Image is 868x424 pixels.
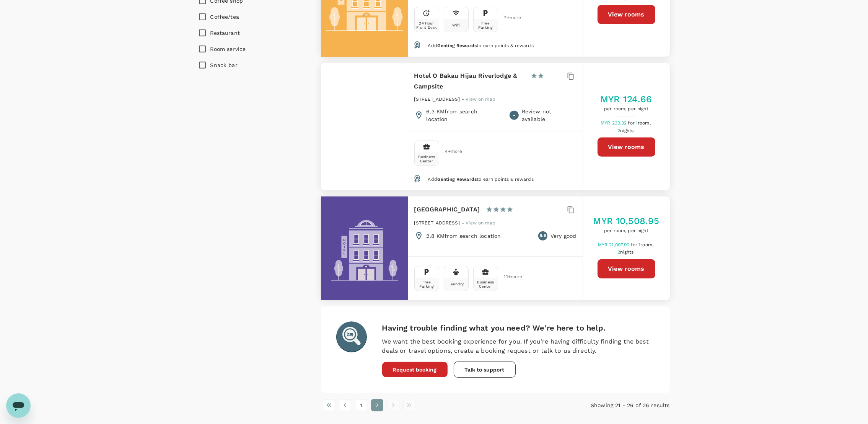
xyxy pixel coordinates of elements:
nav: pagination navigation [321,399,554,411]
span: View on map [466,220,495,226]
span: Genting Rewards [437,43,477,48]
p: Review not available [522,108,576,123]
button: View rooms [598,5,655,24]
p: 6.3 KM from search location [427,108,500,123]
span: per room, per night [593,227,660,235]
span: Add to earn points & rewards [428,43,533,48]
h6: Having trouble finding what you need? We're here to help. [382,322,655,334]
span: View on map [466,97,495,102]
span: nights [620,249,634,255]
div: Business Center [416,155,437,163]
span: 2 [617,249,635,255]
iframe: Button to launch messaging window [6,393,31,418]
span: Add to earn points & rewards [428,177,533,182]
span: Snack bar [210,62,238,68]
span: for [628,120,636,126]
span: MYR 239.32 [601,120,628,126]
div: Free Parking [475,21,496,29]
button: Go to first page [323,399,335,411]
span: Room service [210,46,246,52]
p: 2.8 KM from search location [427,232,501,240]
button: View rooms [598,259,655,278]
h6: Hotel O Bakau Hijau Riverlodge & Campsite [414,70,524,92]
span: - [462,220,466,226]
button: Go to previous page [339,399,351,411]
span: for [631,242,638,247]
span: [STREET_ADDRESS] [414,220,460,226]
button: View rooms [598,138,655,157]
span: per room, per night [600,105,652,113]
div: 24 Hour Front Desk [416,21,437,29]
span: Coffee/tea [210,14,239,20]
div: Laundry [448,282,464,286]
h5: MYR 10,508.95 [593,215,660,227]
span: Genting Rewards [437,177,477,182]
h5: MYR 124.66 [600,93,652,105]
div: Business Center [475,280,496,288]
p: Very good [550,232,576,240]
a: View on map [466,96,495,102]
span: 2 [617,128,635,133]
p: We want the best booking experience for you. If you're having difficulty finding the best deals o... [382,337,655,355]
span: room, [640,242,653,247]
span: 1 [638,242,655,247]
h6: [GEOGRAPHIC_DATA] [414,204,480,215]
span: 4 + more [445,149,457,154]
div: Free Parking [416,280,437,288]
span: - [513,112,515,120]
p: Showing 21 - 26 of 26 results [553,401,669,409]
span: 1 [636,120,652,126]
div: Wifi [452,23,460,27]
span: - [462,97,466,102]
span: MYR 21,007.90 [598,242,631,247]
span: nights [620,128,634,133]
a: View on map [466,219,495,226]
span: room, [638,120,651,126]
button: page 2 [371,399,383,411]
span: 8.6 [539,232,546,240]
span: [STREET_ADDRESS] [414,97,460,102]
span: 7 + more [504,15,516,20]
button: Talk to support [454,362,516,378]
button: Go to page 1 [355,399,367,411]
span: Restaurant [210,30,240,36]
span: 11 + more [504,274,516,279]
button: Request booking [382,362,448,377]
